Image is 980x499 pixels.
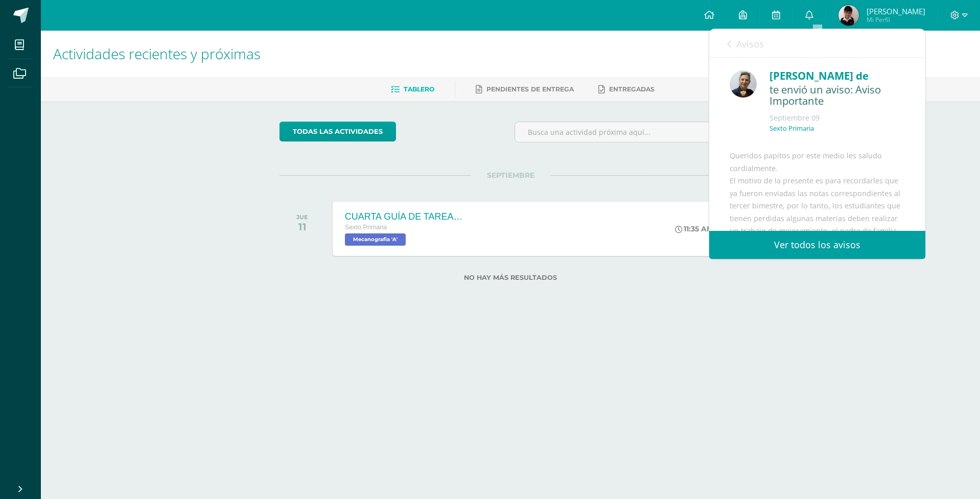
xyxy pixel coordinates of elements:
[769,84,905,108] div: te envió un aviso: Aviso Importante
[53,44,261,63] span: Actividades recientes y próximas
[769,124,814,133] p: Sexto Primaria
[730,70,757,98] img: 67f0ede88ef848e2db85819136c0f493.png
[296,213,308,221] div: JUE
[609,85,655,93] span: Entregadas
[867,15,925,24] span: Mi Perfil
[345,211,468,222] div: CUARTA GUÍA DE TAREAS DEL CUARTO BIMESTRE
[476,81,574,98] a: Pendientes de entrega
[515,122,741,142] input: Busca una actividad próxima aquí...
[471,171,551,180] span: SEPTIEMBRE
[296,221,308,233] div: 11
[279,122,396,141] a: todas las Actividades
[345,233,406,246] span: Mecanografia 'A'
[675,224,713,233] div: 11:35 AM
[867,6,925,16] span: [PERSON_NAME]
[769,68,905,84] div: [PERSON_NAME] de
[838,5,859,26] img: dbf42e9a7b6557a0d8a4f926f228d7e2.png
[279,274,742,281] label: No hay más resultados
[709,231,925,259] a: Ver todos los avisos
[486,85,574,93] span: Pendientes de entrega
[404,85,434,93] span: Tablero
[391,81,434,98] a: Tablero
[598,81,655,98] a: Entregadas
[736,38,764,50] span: Avisos
[730,150,905,400] div: Queridos papitos por este medio les saludo cordialmente. El motivo de la presente es para recorda...
[345,224,387,231] span: Sexto Primaria
[769,113,905,123] div: Septiembre 09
